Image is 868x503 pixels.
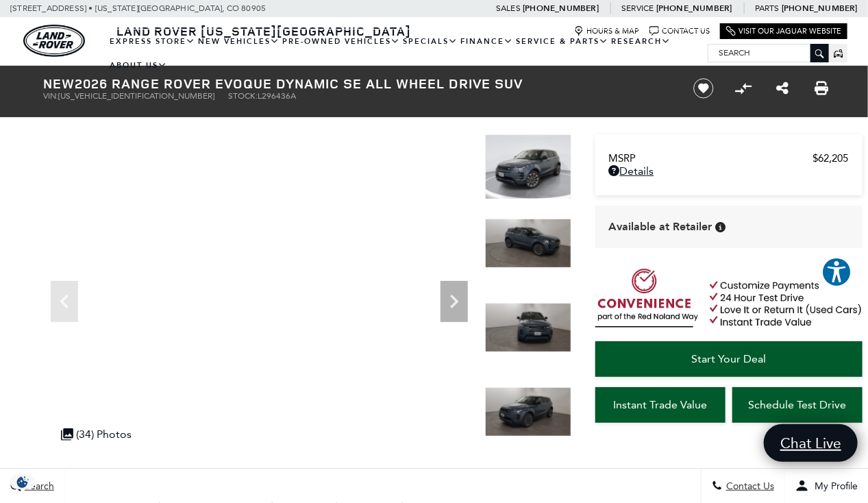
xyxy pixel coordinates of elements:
[496,3,521,13] span: Sales
[523,3,599,14] a: [PHONE_NUMBER]
[813,152,849,164] span: $62,205
[595,387,726,423] a: Instant Trade Value
[691,352,766,365] span: Start Your Deal
[59,91,215,101] span: [US_VEHICLE_IDENTIFICATION_NUMBER]
[108,23,419,39] a: Land Rover [US_STATE][GEOGRAPHIC_DATA]
[401,29,459,53] a: Specials
[595,341,863,377] a: Start Your Deal
[815,80,829,97] a: Print this New 2026 Range Rover Evoque Dynamic SE All Wheel Drive SUV
[441,281,468,322] div: Next
[23,25,85,57] a: land-rover
[609,219,712,234] span: Available at Retailer
[726,26,841,36] a: Visit Our Jaguar Website
[44,134,475,458] iframe: Interactive Walkaround/Photo gallery of the vehicle/product
[782,3,858,14] a: [PHONE_NUMBER]
[108,29,197,53] a: EXPRESS STORE
[610,29,672,53] a: Research
[764,424,858,462] a: Chat Live
[821,257,852,290] aside: Accessibility Help Desk
[514,29,610,53] a: Service & Parts
[7,475,38,489] img: Opt-Out Icon
[10,3,266,13] a: [STREET_ADDRESS] • [US_STATE][GEOGRAPHIC_DATA], CO 80905
[485,134,571,199] img: New 2026 Tribeca Blue LAND ROVER Dynamic SE image 1
[609,164,849,177] a: Details
[821,257,852,287] button: Explore your accessibility options
[785,469,868,503] button: Open user profile menu
[7,475,38,489] section: Click to Open Cookie Consent Modal
[723,480,774,492] span: Contact Us
[609,152,813,164] span: MSRP
[485,387,571,437] img: New 2026 Tribeca Blue LAND ROVER Dynamic SE image 4
[689,77,719,99] button: Save vehicle
[485,303,571,352] img: New 2026 Tribeca Blue LAND ROVER Dynamic SE image 3
[708,45,828,61] input: Search
[54,421,139,447] div: (34) Photos
[609,152,849,164] a: MSRP $62,205
[108,29,708,77] nav: Main Navigation
[229,91,258,101] span: Stock:
[44,91,59,101] span: VIN:
[716,222,726,232] div: Vehicle is in stock and ready for immediate delivery. Due to demand, availability is subject to c...
[748,398,846,411] span: Schedule Test Drive
[44,76,671,91] h1: 2026 Range Rover Evoque Dynamic SE All Wheel Drive SUV
[281,29,401,53] a: Pre-Owned Vehicles
[197,29,281,53] a: New Vehicles
[485,219,571,268] img: New 2026 Tribeca Blue LAND ROVER Dynamic SE image 2
[621,3,654,13] span: Service
[732,387,863,423] a: Schedule Test Drive
[23,25,85,57] img: Land Rover
[755,3,780,13] span: Parts
[809,480,858,492] span: My Profile
[776,80,789,97] a: Share this New 2026 Range Rover Evoque Dynamic SE All Wheel Drive SUV
[656,3,732,14] a: [PHONE_NUMBER]
[733,78,754,99] button: Compare Vehicle
[459,29,514,53] a: Finance
[258,91,297,101] span: L296436A
[613,398,707,411] span: Instant Trade Value
[773,434,848,452] span: Chat Live
[116,23,411,39] span: Land Rover [US_STATE][GEOGRAPHIC_DATA]
[44,74,75,93] strong: New
[574,26,639,36] a: Hours & Map
[108,53,169,77] a: About Us
[649,26,710,36] a: Contact Us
